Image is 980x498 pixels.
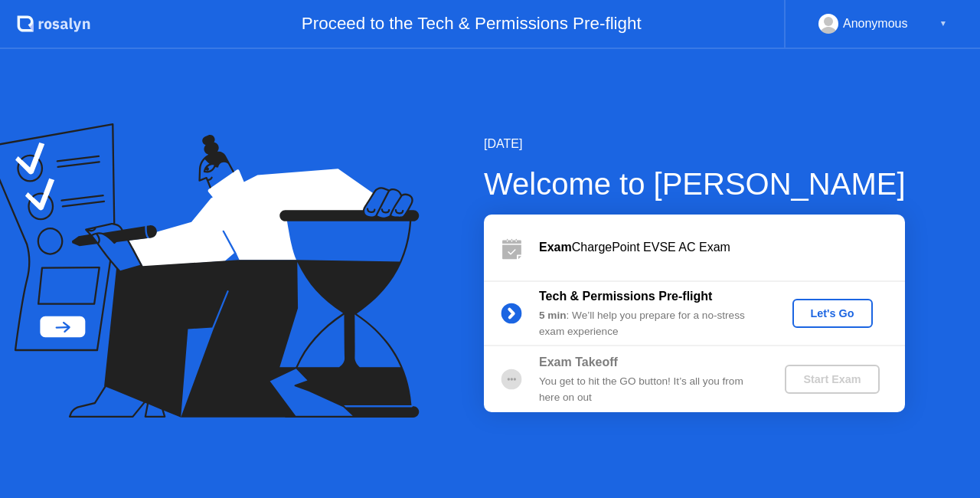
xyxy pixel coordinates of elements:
div: Anonymous [843,14,908,34]
b: Exam [539,241,572,254]
div: Let's Go [799,307,867,319]
div: You get to hit the GO button! It’s all you from here on out [539,374,759,405]
b: Tech & Permissions Pre-flight [539,290,712,303]
div: ▼ [939,14,947,34]
b: 5 min [539,310,567,321]
button: Start Exam [785,365,879,394]
button: Let's Go [792,299,873,328]
div: ChargePoint EVSE AC Exam [539,238,905,257]
div: Welcome to [PERSON_NAME] [484,161,906,207]
b: Exam Takeoff [539,355,618,369]
div: : We’ll help you prepare for a no-stress exam experience [539,308,759,339]
div: Start Exam [791,373,873,385]
div: [DATE] [484,135,906,153]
